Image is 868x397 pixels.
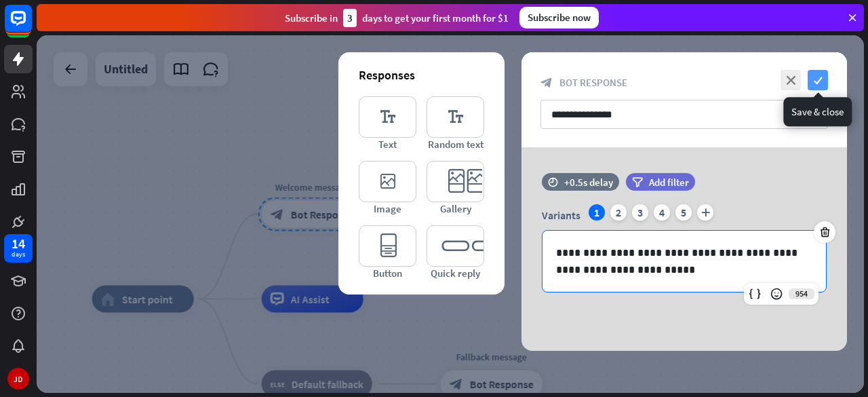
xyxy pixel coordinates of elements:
[564,176,613,189] div: +0.5s delay
[649,176,689,189] span: Add filter
[654,204,670,221] div: 4
[675,204,692,221] div: 5
[7,368,29,390] div: JD
[343,9,357,27] div: 3
[548,177,558,187] i: time
[285,9,509,27] div: Subscribe in days to get your first month for $1
[4,234,33,263] a: 14 days
[559,76,627,89] span: Bot Response
[610,204,627,221] div: 2
[781,70,801,90] i: close
[632,177,643,187] i: filter
[12,250,25,259] div: days
[11,5,52,46] button: Open LiveChat chat widget
[589,204,605,221] div: 1
[808,70,828,90] i: check
[519,7,599,29] div: Subscribe now
[697,204,713,221] i: plus
[542,208,580,222] span: Variants
[540,77,553,89] i: block_bot_response
[12,238,25,250] div: 14
[632,204,648,221] div: 3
